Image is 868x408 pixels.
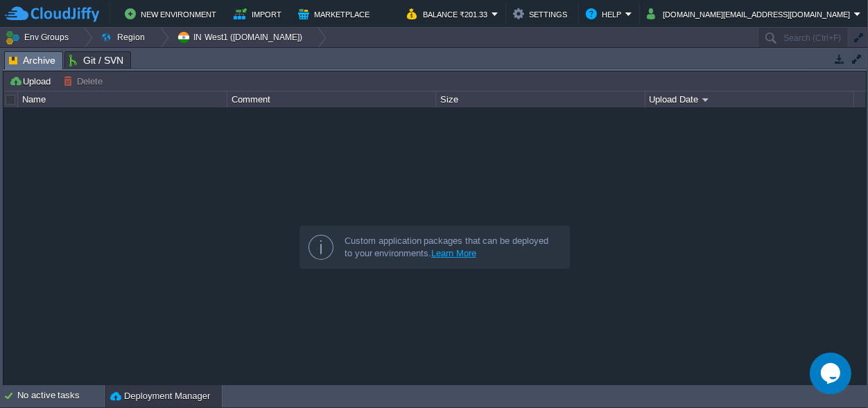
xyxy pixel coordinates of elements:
[647,6,854,22] button: [DOMAIN_NAME][EMAIL_ADDRESS][DOMAIN_NAME]
[19,91,226,107] div: Name
[407,6,492,22] button: Balance ₹201.33
[298,6,374,22] button: Marketplace
[9,75,55,87] button: Upload
[17,385,104,407] div: No active tasks
[5,6,99,23] img: CloudJiffy
[646,91,853,107] div: Upload Date
[228,91,435,107] div: Comment
[437,91,644,107] div: Size
[63,75,107,87] button: Delete
[9,52,55,69] span: Archive
[586,6,625,22] button: Help
[345,235,558,260] div: Custom application packages that can be deployed to your environments.
[110,389,210,403] button: Deployment Manager
[234,6,286,22] button: Import
[125,6,220,22] button: New Environment
[810,353,854,394] iframe: chat widget
[513,6,571,22] button: Settings
[5,28,73,47] button: Env Groups
[431,248,476,258] a: Learn More
[101,28,150,47] button: Region
[69,52,123,69] span: Git / SVN
[177,28,307,47] button: IN West1 ([DOMAIN_NAME])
